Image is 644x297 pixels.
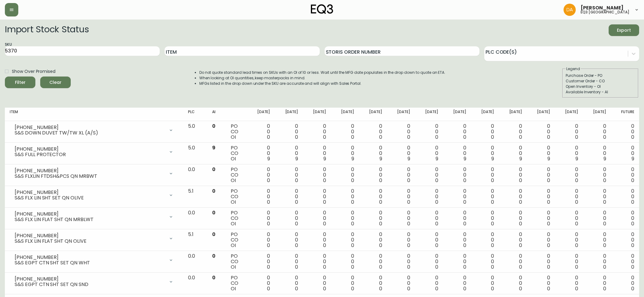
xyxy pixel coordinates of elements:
div: 0 0 [532,167,550,183]
div: 0 0 [504,167,522,183]
div: 0 0 [308,210,326,227]
span: 0 [323,134,326,141]
span: 0 [575,220,578,227]
div: S&S EGPT CTN SHT SET QN SND [15,282,165,287]
th: [DATE] [359,108,387,121]
span: 9 [212,144,215,151]
div: 0 0 [252,210,270,227]
span: 9 [464,155,466,162]
div: 0 0 [420,232,438,248]
span: 0 [575,177,578,184]
div: [PHONE_NUMBER] [15,190,165,195]
span: 0 [351,134,354,141]
div: [PHONE_NUMBER]S&S EGPT CTN SHT SET QN SND [10,275,178,288]
div: 0 0 [616,123,634,140]
div: 0 0 [364,275,382,292]
span: 0 [379,220,382,227]
span: 0 [212,166,215,173]
div: 0 0 [532,210,550,227]
div: 0 0 [392,232,410,248]
div: PO CO [231,145,242,162]
span: 9 [491,155,494,162]
td: 5.0 [183,121,208,143]
div: 0 0 [336,188,354,205]
th: [DATE] [443,108,471,121]
span: 0 [379,177,382,184]
div: 0 0 [336,253,354,270]
span: 0 [407,263,410,270]
div: 0 0 [420,253,438,270]
th: [DATE] [331,108,359,121]
div: 0 0 [364,253,382,270]
span: 0 [407,199,410,206]
span: 0 [603,220,606,227]
span: 0 [547,263,550,270]
div: 0 0 [308,145,326,162]
div: 0 0 [392,123,410,140]
div: 0 0 [336,145,354,162]
div: PO CO [231,167,242,183]
button: Filter [5,77,35,88]
div: 0 0 [364,188,382,205]
div: 0 0 [616,232,634,248]
span: 9 [323,155,326,162]
div: 0 0 [448,145,466,162]
span: 0 [379,134,382,141]
div: PO CO [231,188,242,205]
span: 0 [575,242,578,249]
div: 0 0 [588,253,606,270]
div: Purchase Order - PO [566,73,635,78]
div: 0 0 [308,232,326,248]
div: S&S FLXLIN FTDSH&PCS QN MRBWT [15,174,165,179]
span: 0 [295,220,298,227]
span: OI [231,263,236,270]
div: 0 0 [392,145,410,162]
span: 0 [379,242,382,249]
div: 0 0 [560,145,578,162]
div: 0 0 [476,145,494,162]
div: 0 0 [588,210,606,227]
span: 0 [631,177,634,184]
div: 0 0 [532,232,550,248]
span: 0 [435,242,438,249]
div: 0 0 [364,210,382,227]
div: 0 0 [308,253,326,270]
div: 0 0 [280,188,298,205]
div: 0 0 [420,188,438,205]
th: [DATE] [275,108,303,121]
span: 9 [603,155,606,162]
div: 0 0 [448,210,466,227]
span: OI [231,155,236,162]
th: [DATE] [527,108,555,121]
span: 0 [491,220,494,227]
span: 0 [491,199,494,206]
div: 0 0 [616,253,634,270]
th: [DATE] [303,108,331,121]
div: 0 0 [252,188,270,205]
div: 0 0 [616,188,634,205]
h5: eq3 [GEOGRAPHIC_DATA] [581,10,629,14]
td: 0.0 [183,208,208,229]
span: 0 [323,220,326,227]
div: [PHONE_NUMBER] [15,233,165,238]
div: 0 0 [504,145,522,162]
div: 0 0 [560,232,578,248]
div: 0 0 [252,275,270,292]
div: 0 0 [504,253,522,270]
div: [PHONE_NUMBER]S&S FLX LIN FLAT SHT QN OLIVE [10,232,178,245]
span: 0 [519,242,522,249]
div: 0 0 [616,210,634,227]
div: 0 0 [280,232,298,248]
span: 0 [519,199,522,206]
div: 0 0 [280,253,298,270]
span: 0 [407,134,410,141]
span: 0 [603,199,606,206]
div: PO CO [231,232,242,248]
div: PO CO [231,275,242,292]
span: 0 [463,199,466,206]
div: 0 0 [504,210,522,227]
span: 9 [379,155,382,162]
th: [DATE] [555,108,583,121]
div: Available Inventory - AI [566,89,635,95]
div: 0 0 [280,123,298,140]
